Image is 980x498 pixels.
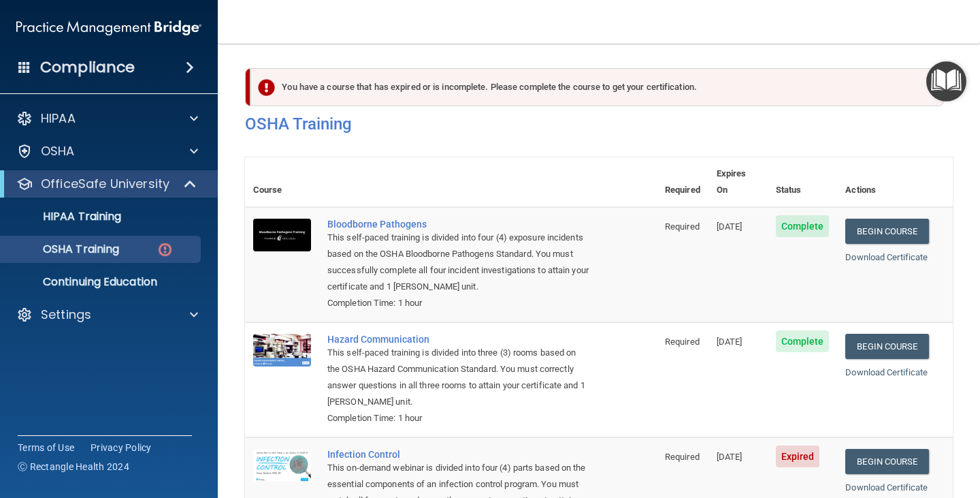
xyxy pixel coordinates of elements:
[717,452,742,462] span: [DATE]
[845,252,928,262] a: Download Certificate
[327,295,589,311] div: Completion Time: 1 hour
[327,410,589,426] div: Completion Time: 1 hour
[665,221,700,232] span: Required
[327,345,589,410] div: This self-paced training is divided into three (3) rooms based on the OSHA Hazard Communication S...
[18,441,74,454] a: Terms of Use
[327,449,589,460] a: Infection Control
[41,176,169,192] p: OfficeSafe University
[16,143,198,159] a: OSHA
[327,334,589,345] a: Hazard Communication
[41,143,75,159] p: OSHA
[776,215,830,237] span: Complete
[16,176,197,192] a: OfficeSafe University
[327,230,589,295] div: This self-paced training is divided into four (4) exposure incidents based on the OSHA Bloodborne...
[16,14,201,42] img: PMB logo
[837,157,953,207] th: Actions
[9,243,119,256] p: OSHA Training
[16,307,198,323] a: Settings
[41,307,91,323] p: Settings
[745,407,964,462] iframe: Drift Widget Chat Controller
[91,441,152,454] a: Privacy Policy
[258,79,275,96] img: exclamation-circle-solid-danger.72ef9ffc.png
[665,337,700,347] span: Required
[845,219,928,244] a: Begin Course
[717,221,742,232] span: [DATE]
[845,482,928,493] a: Download Certificate
[245,157,319,207] th: Course
[845,334,928,359] a: Begin Course
[768,157,838,207] th: Status
[40,58,135,77] h4: Compliance
[327,219,589,230] a: Bloodborne Pathogens
[9,210,121,223] p: HIPAA Training
[18,460,129,473] span: Ⓒ Rectangle Health 2024
[657,157,708,207] th: Required
[16,110,198,127] a: HIPAA
[157,241,174,258] img: danger-circle.6113f641.png
[776,330,830,352] span: Complete
[708,157,768,207] th: Expires On
[9,275,195,289] p: Continuing Education
[926,61,966,102] button: Open Resource Center
[665,452,700,462] span: Required
[250,68,944,106] div: You have a course that has expired or is incomplete. Please complete the course to get your certi...
[717,337,742,347] span: [DATE]
[245,114,953,134] h4: OSHA Training
[41,110,76,127] p: HIPAA
[845,367,928,377] a: Download Certificate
